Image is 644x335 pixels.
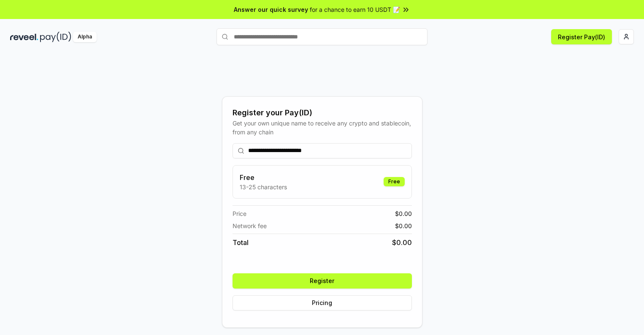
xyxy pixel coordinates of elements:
[395,221,412,230] span: $ 0.00
[40,32,71,42] img: pay_id
[233,221,267,230] span: Network fee
[234,5,308,14] span: Answer our quick survey
[392,237,412,248] span: $ 0.00
[395,209,412,218] span: $ 0.00
[233,237,249,248] span: Total
[310,5,400,14] span: for a chance to earn 10 USDT 📝
[551,29,612,44] button: Register Pay(ID)
[240,182,287,191] p: 13-25 characters
[73,32,97,42] div: Alpha
[233,273,412,289] button: Register
[233,209,246,218] span: Price
[240,172,287,182] h3: Free
[233,107,412,119] div: Register your Pay(ID)
[10,32,38,42] img: reveel_dark
[384,177,405,186] div: Free
[233,295,412,310] button: Pricing
[233,119,412,136] div: Get your own unique name to receive any crypto and stablecoin, from any chain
